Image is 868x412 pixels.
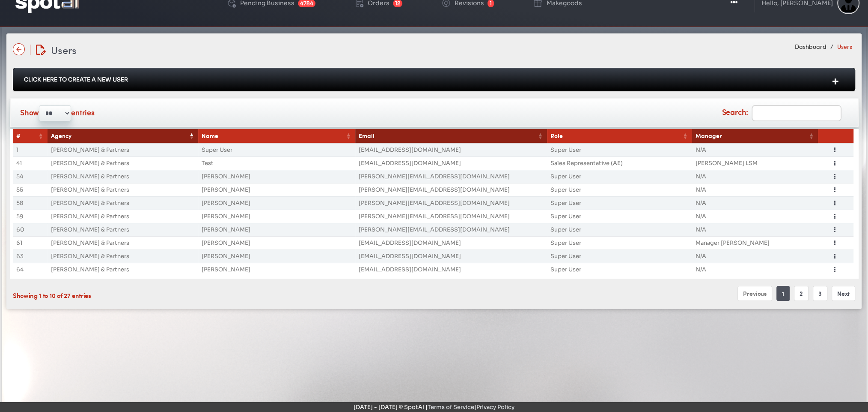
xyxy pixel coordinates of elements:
td: [EMAIL_ADDRESS][DOMAIN_NAME] [355,156,547,170]
td: [PERSON_NAME] & Partners [48,236,198,250]
td: [EMAIL_ADDRESS][DOMAIN_NAME] [355,143,547,156]
select: Showentries [39,105,71,121]
a: 1 [776,286,790,301]
th: Role: activate to sort column ascending [547,129,692,143]
a: 2 [794,286,809,301]
th: Name: activate to sort column ascending [198,129,355,143]
td: Super User [547,250,692,263]
td: [PERSON_NAME] & Partners [48,156,198,170]
td: [PERSON_NAME][EMAIL_ADDRESS][DOMAIN_NAME] [355,196,547,210]
td: [PERSON_NAME] [198,170,355,183]
td: 64 [13,263,48,276]
td: [PERSON_NAME] & Partners [48,263,198,276]
td: [PERSON_NAME] [198,210,355,223]
a: 3 [813,286,827,301]
th: #: activate to sort column ascending [13,129,48,143]
span: Users [51,42,76,57]
td: [PERSON_NAME] & Partners [48,143,198,156]
img: name-arrow-back-state-default-icon-true-icon-only-true-type.svg [13,43,25,55]
td: 58 [13,196,48,210]
th: Email: activate to sort column ascending [355,129,547,143]
li: Users [828,42,852,51]
td: Manager [PERSON_NAME] [692,236,818,250]
td: [PERSON_NAME] & Partners [48,183,198,196]
a: Dashboard [795,42,826,51]
td: Super User [547,223,692,236]
td: Super User [547,170,692,183]
td: Super User [198,143,355,156]
td: Super User [547,143,692,156]
td: [PERSON_NAME] & Partners [48,223,198,236]
td: [PERSON_NAME] & Partners [48,250,198,263]
td: Sales Representative (AE) [547,156,692,170]
td: Super User [547,236,692,250]
td: 60 [13,223,48,236]
img: edit-document.svg [36,45,46,55]
td: [PERSON_NAME] [198,250,355,263]
td: [PERSON_NAME][EMAIL_ADDRESS][DOMAIN_NAME] [355,223,547,236]
td: 63 [13,250,48,263]
td: [EMAIL_ADDRESS][DOMAIN_NAME] [355,263,547,276]
td: [PERSON_NAME] [198,223,355,236]
td: [PERSON_NAME] & Partners [48,170,198,183]
td: 61 [13,236,48,250]
td: N/A [692,170,818,183]
td: N/A [692,183,818,196]
td: N/A [692,210,818,223]
td: [PERSON_NAME] [198,183,355,196]
td: N/A [692,196,818,210]
td: Test [198,156,355,170]
td: [EMAIL_ADDRESS][DOMAIN_NAME] [355,236,547,250]
div: Showing 1 to 10 of 27 entries [13,285,360,302]
td: [PERSON_NAME] [198,236,355,250]
a: Privacy Policy [476,403,514,411]
td: 1 [13,143,48,156]
td: [PERSON_NAME][EMAIL_ADDRESS][DOMAIN_NAME] [355,170,547,183]
td: Super User [547,183,692,196]
td: 59 [13,210,48,223]
div: Click Here To Create A New User [13,68,855,91]
a: Terms of Service [428,403,474,411]
td: N/A [692,223,818,236]
td: Super User [547,210,692,223]
td: [PERSON_NAME][EMAIL_ADDRESS][DOMAIN_NAME] [355,183,547,196]
th: Manager: activate to sort column ascending [692,129,818,143]
td: N/A [692,263,818,276]
td: [PERSON_NAME] [198,263,355,276]
label: Search: [722,105,841,121]
td: Super User [547,196,692,210]
input: Search: [752,105,841,121]
td: [PERSON_NAME] LSM [692,156,818,170]
th: Agency: activate to sort column descending [48,129,198,143]
a: Next [832,286,855,301]
td: [PERSON_NAME] [198,196,355,210]
td: N/A [692,250,818,263]
label: Show entries [20,105,95,121]
td: [PERSON_NAME][EMAIL_ADDRESS][DOMAIN_NAME] [355,210,547,223]
td: N/A [692,143,818,156]
td: [PERSON_NAME] & Partners [48,210,198,223]
img: line-12.svg [30,45,31,55]
td: 41 [13,156,48,170]
td: [PERSON_NAME] & Partners [48,196,198,210]
td: [EMAIL_ADDRESS][DOMAIN_NAME] [355,250,547,263]
td: Super User [547,263,692,276]
td: 55 [13,183,48,196]
td: 54 [13,170,48,183]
